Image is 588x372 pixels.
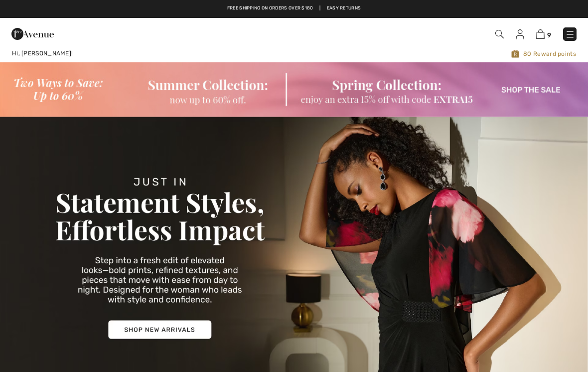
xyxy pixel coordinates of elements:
[536,28,551,40] a: 9
[11,28,54,38] a: 1ère Avenue
[516,29,524,39] img: My Info
[12,50,73,57] span: Hi, [PERSON_NAME]!
[252,49,576,58] span: 80 Reward points
[4,49,584,58] a: Hi, [PERSON_NAME]!80 Reward points
[495,30,504,38] img: Search
[327,5,361,12] a: Easy Returns
[319,5,320,12] span: |
[565,29,575,39] img: Menu
[511,49,519,58] img: Avenue Rewards
[547,31,551,39] span: 9
[11,24,54,44] img: 1ère Avenue
[536,29,545,39] img: Shopping Bag
[227,5,313,12] a: Free shipping on orders over $180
